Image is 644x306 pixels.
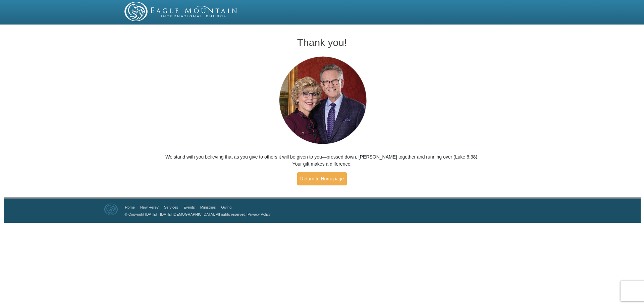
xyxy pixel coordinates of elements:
h1: Thank you! [165,37,480,48]
p: | [122,211,271,218]
a: Home [125,205,135,209]
img: Pastors George and Terri Pearsons [273,54,372,147]
a: Giving [221,205,231,209]
a: Events [183,205,195,209]
a: © Copyright [DATE] - [DATE] [DEMOGRAPHIC_DATA]. All rights reserved. [125,212,247,216]
a: Privacy Policy [248,212,270,216]
p: We stand with you believing that as you give to others it will be given to you—pressed down, [PER... [165,154,480,168]
img: EMIC [124,2,238,21]
a: Services [164,205,178,209]
a: Return to Homepage [297,172,347,185]
a: New Here? [140,205,159,209]
img: Eagle Mountain International Church [104,204,118,215]
a: Ministries [200,205,216,209]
